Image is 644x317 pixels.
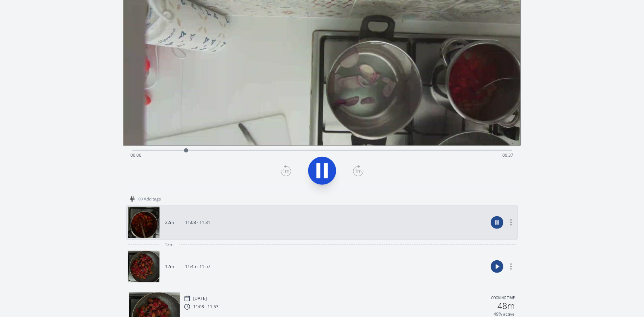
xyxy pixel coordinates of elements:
[503,152,514,158] span: 00:37
[165,242,174,247] span: 13m
[492,295,515,302] p: Cooking time
[494,311,515,317] p: 49% active
[128,207,160,238] img: 250823100938_thumb.jpeg
[144,196,161,202] span: Add tags
[135,193,164,205] button: Add tags
[498,302,515,310] h2: 48m
[130,152,141,158] span: 00:06
[185,264,210,269] p: 11:45 - 11:57
[128,251,160,282] img: 250823104553_thumb.jpeg
[165,220,174,225] p: 22m
[193,296,207,301] p: [DATE]
[185,220,210,225] p: 11:08 - 11:31
[165,264,174,269] p: 12m
[193,304,218,310] p: 11:08 - 11:57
